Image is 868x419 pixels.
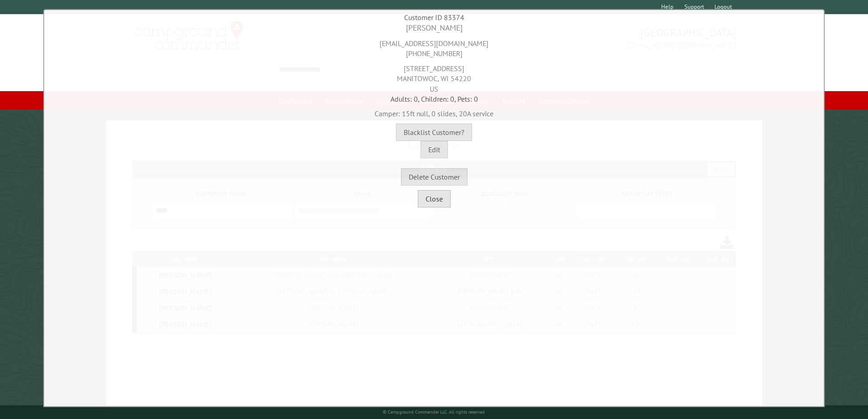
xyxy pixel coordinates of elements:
[46,12,822,22] div: Customer ID 83374
[46,34,822,59] div: [EMAIL_ADDRESS][DOMAIN_NAME] [PHONE_NUMBER]
[46,59,822,94] div: [STREET_ADDRESS] MANITOWOC, WI 54220 US
[401,168,467,186] button: Delete Customer
[418,190,451,207] button: Close
[396,124,472,141] button: Blacklist Customer?
[383,409,486,415] small: © Campground Commander LLC. All rights reserved.
[46,94,822,104] div: Adults: 0, Children: 0, Pets: 0
[46,22,822,34] div: [PERSON_NAME]
[46,104,822,119] div: Camper: 15ft null, 0 slides, 20A service
[421,141,448,158] button: Edit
